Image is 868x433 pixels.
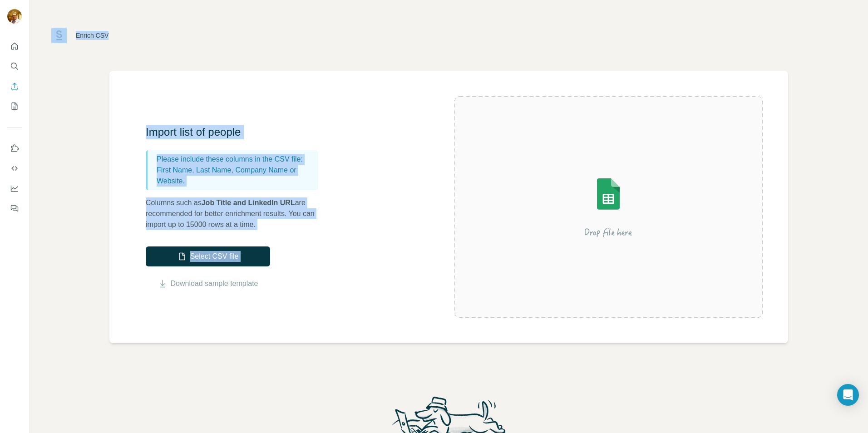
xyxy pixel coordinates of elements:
[157,165,315,187] p: First Name, Last Name, Company Name or Website.
[146,278,270,289] button: Download sample template
[146,125,327,139] h3: Import list of people
[7,78,22,94] button: Enrich CSV
[7,180,22,197] button: Dashboard
[76,31,108,40] div: Enrich CSV
[7,98,22,114] button: My lists
[7,58,22,74] button: Search
[527,153,690,261] img: Surfe Illustration - Drop file here or select below
[7,200,22,216] button: Feedback
[7,9,22,24] img: Avatar
[7,160,22,177] button: Use Surfe API
[202,199,295,207] span: Job Title and LinkedIn URL
[7,140,22,157] button: Use Surfe on LinkedIn
[157,154,315,165] p: Please include these columns in the CSV file:
[171,278,258,289] a: Download sample template
[837,384,859,406] div: Open Intercom Messenger
[146,197,327,230] p: Columns such as are recommended for better enrichment results. You can import up to 15000 rows at...
[51,28,67,43] img: Surfe Logo
[7,38,22,54] button: Quick start
[146,246,270,266] button: Select CSV file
